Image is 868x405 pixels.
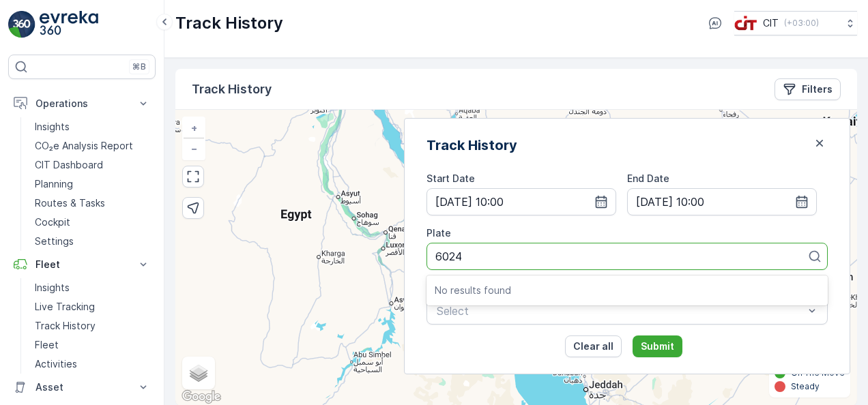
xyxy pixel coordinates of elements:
label: Start Date [426,172,475,184]
label: End Date [627,172,669,184]
button: Filters [775,78,841,100]
p: Activities [35,357,77,371]
a: Planning [29,175,156,194]
a: Zoom In [184,118,204,138]
a: Activities [29,355,156,374]
p: Planning [35,177,73,191]
a: Layers [184,358,214,388]
a: Insights [29,117,156,136]
p: Fleet [35,338,59,352]
p: Insights [35,281,70,295]
p: CIT [763,16,779,30]
a: CIT Dashboard [29,155,156,175]
a: Live Tracking [29,297,156,316]
a: Track History [29,316,156,335]
p: Track History [192,80,272,99]
p: Operations [35,97,128,110]
p: Fleet [35,258,128,271]
button: CIT(+03:00) [734,11,857,35]
a: Fleet [29,335,156,355]
label: Plate [426,227,451,239]
p: Submit [641,340,674,353]
a: Routes & Tasks [29,194,156,213]
a: CO₂e Analysis Report [29,136,156,155]
span: − [191,142,198,154]
button: Fleet [8,251,156,278]
img: cit-logo_pOk6rL0.png [734,16,757,31]
input: dd/mm/yyyy [627,188,817,215]
h2: Track History [426,135,517,155]
button: Clear all [565,335,622,357]
button: Submit [633,335,682,357]
a: Cockpit [29,213,156,232]
p: Cockpit [35,215,70,229]
p: Track History [175,12,283,34]
a: Settings [29,232,156,251]
p: ⌘B [132,61,146,72]
img: logo_light-DOdMpM7g.png [40,11,98,38]
p: CO₂e Analysis Report [35,139,133,153]
p: Settings [35,235,74,248]
span: + [191,122,197,134]
p: Asset [35,380,128,394]
button: Operations [8,90,156,117]
p: Steady [791,381,820,392]
p: Track History [35,319,96,333]
a: Insights [29,278,156,297]
p: Insights [35,120,70,134]
p: Live Tracking [35,300,95,314]
p: Filters [802,82,833,96]
p: Clear all [573,340,613,353]
input: dd/mm/yyyy [426,188,616,215]
button: Asset [8,374,156,401]
img: logo [8,11,35,38]
p: CIT Dashboard [35,158,103,172]
p: Routes & Tasks [35,196,105,210]
p: ( +03:00 ) [784,18,819,29]
a: Zoom Out [184,138,204,159]
p: No results found [435,284,820,297]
